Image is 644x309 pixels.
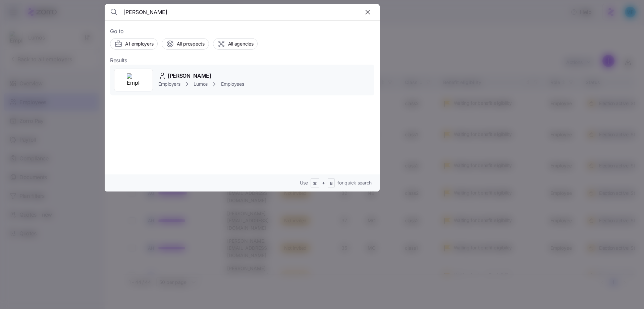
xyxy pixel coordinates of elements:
span: Employers [158,81,180,87]
span: ⌘ [313,181,317,186]
span: + [322,179,325,186]
span: All prospects [177,41,204,47]
button: All prospects [162,38,209,50]
button: All employers [110,38,158,50]
span: for quick search [337,179,372,186]
span: Use [300,179,308,186]
span: B [330,181,333,186]
button: All agencies [213,38,258,50]
span: All agencies [228,41,254,47]
span: Lumos [194,81,208,87]
span: Results [110,56,127,65]
span: [PERSON_NAME] [168,72,211,80]
span: Employees [221,81,244,87]
span: All employers [125,41,153,47]
img: Employer logo [127,73,140,87]
span: Go to [110,27,374,35]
